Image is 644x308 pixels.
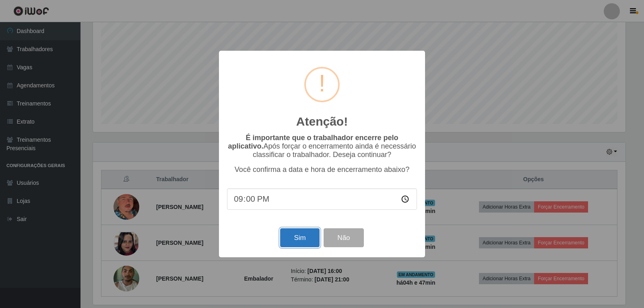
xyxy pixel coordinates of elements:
[227,134,417,159] p: Após forçar o encerramento ainda é necessário classificar o trabalhador. Deseja continuar?
[227,165,417,174] p: Você confirma a data e hora de encerramento abaixo?
[280,228,319,247] button: Sim
[228,134,398,150] b: É importante que o trabalhador encerre pelo aplicativo.
[324,228,363,247] button: Não
[296,114,348,129] h2: Atenção!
